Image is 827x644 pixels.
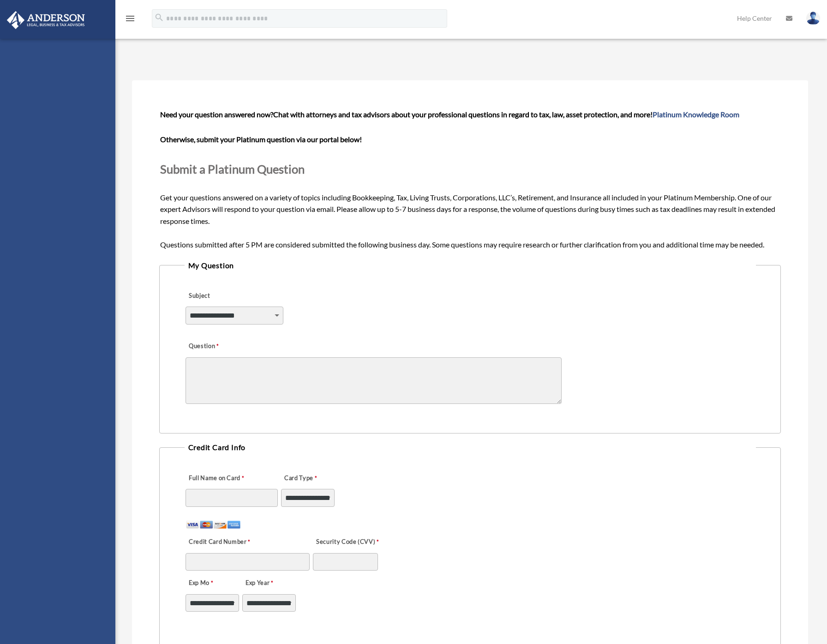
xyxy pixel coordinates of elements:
label: Exp Mo [186,577,216,590]
img: User Pic [806,12,820,25]
a: Platinum Knowledge Room [653,110,739,119]
label: Subject [186,289,273,302]
i: search [154,12,164,23]
b: Otherwise, submit your Platinum question via our portal below! [160,135,362,144]
span: Chat with attorneys and tax advisors about your professional questions in regard to tax, law, ass... [273,110,739,119]
span: Submit a Platinum Question [160,162,305,176]
label: Full Name on Card [186,472,247,485]
label: Security Code (CVV) [313,536,382,549]
span: Need your question answered now? [160,110,273,119]
a: menu [125,16,136,24]
i: menu [125,13,136,24]
img: Anderson Advisors Platinum Portal [4,11,88,29]
label: Credit Card Number [186,536,253,549]
label: Card Type [281,472,320,485]
label: Question [186,340,257,353]
label: Exp Year [242,577,276,590]
legend: My Question [185,259,756,272]
span: Get your questions answered on a variety of topics including Bookkeeping, Tax, Living Trusts, Cor... [160,110,780,249]
img: Accepted Cards [186,520,241,529]
legend: Credit Card Info [185,441,756,454]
